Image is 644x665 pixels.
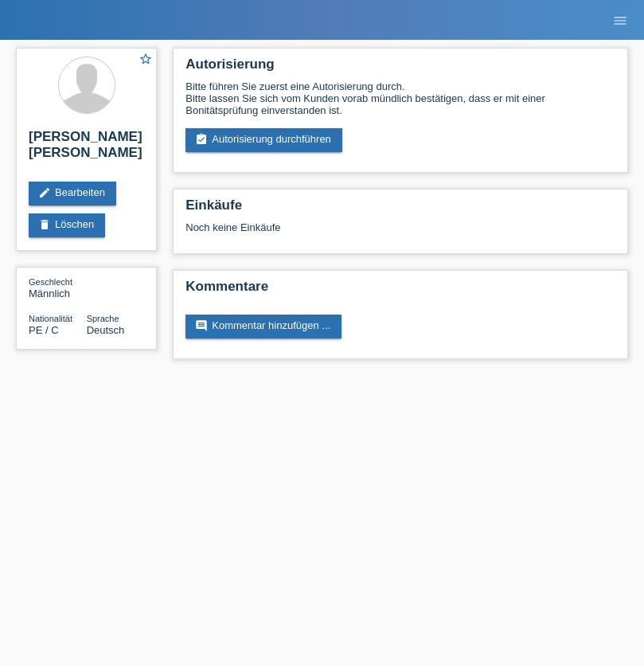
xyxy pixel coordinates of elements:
[185,128,342,152] a: assignment_turned_inAutorisierung durchführen
[612,13,628,29] i: menu
[29,129,144,169] h2: [PERSON_NAME] [PERSON_NAME]
[29,182,116,205] a: editBearbeiten
[185,57,615,80] h2: Autorisierung
[139,52,153,66] i: star_border
[29,324,59,336] span: Peru / C / 31.03.2012
[38,186,51,199] i: edit
[139,52,153,68] a: star_border
[185,279,615,303] h2: Kommentare
[29,213,105,237] a: deleteLöschen
[29,277,72,287] span: Geschlecht
[195,319,208,332] i: comment
[604,15,636,25] a: menu
[185,198,615,221] h2: Einkäufe
[29,276,87,299] div: Männlich
[185,315,342,338] a: commentKommentar hinzufügen ...
[29,314,72,323] span: Nationalität
[185,80,615,116] div: Bitte führen Sie zuerst eine Autorisierung durch. Bitte lassen Sie sich vom Kunden vorab mündlich...
[87,324,125,336] span: Deutsch
[87,314,119,323] span: Sprache
[185,221,615,245] div: Noch keine Einkäufe
[195,133,208,146] i: assignment_turned_in
[38,218,51,231] i: delete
